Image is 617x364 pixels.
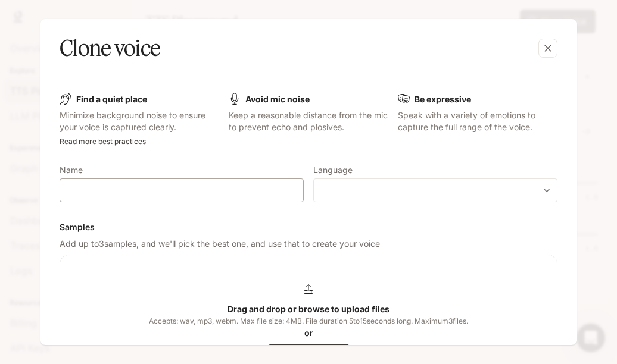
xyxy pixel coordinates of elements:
b: Drag and drop or browse to upload files [228,304,389,314]
p: Speak with a variety of emotions to capture the full range of the voice. [398,109,557,133]
p: Keep a reasonable distance from the mic to prevent echo and plosives. [229,109,388,133]
b: or [304,328,313,338]
p: Name [60,166,83,174]
p: Language [313,166,353,174]
p: Add up to 3 samples, and we'll pick the best one, and use that to create your voice [60,238,557,250]
span: Accepts: wav, mp3, webm. Max file size: 4MB. File duration 5 to 15 seconds long. Maximum 3 files. [149,315,468,327]
h6: Samples [60,221,557,233]
p: Minimize background noise to ensure your voice is captured clearly. [60,109,219,133]
h5: Clone voice [60,33,160,63]
b: Find a quiet place [76,94,147,104]
b: Avoid mic noise [245,94,310,104]
b: Be expressive [415,94,471,104]
a: Read more best practices [60,137,146,146]
div: ​ [314,184,557,196]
